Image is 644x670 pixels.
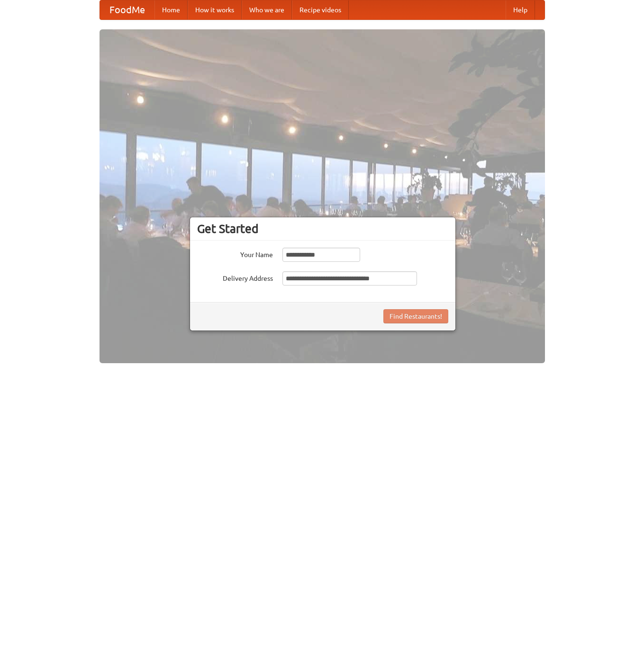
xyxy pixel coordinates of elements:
[197,222,448,236] h3: Get Started
[506,0,535,19] a: Help
[383,309,448,323] button: Find Restaurants!
[197,248,273,259] label: Your Name
[188,0,242,19] a: How it works
[100,0,154,19] a: FoodMe
[197,271,273,283] label: Delivery Address
[242,0,292,19] a: Who we are
[154,0,188,19] a: Home
[292,0,349,19] a: Recipe videos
